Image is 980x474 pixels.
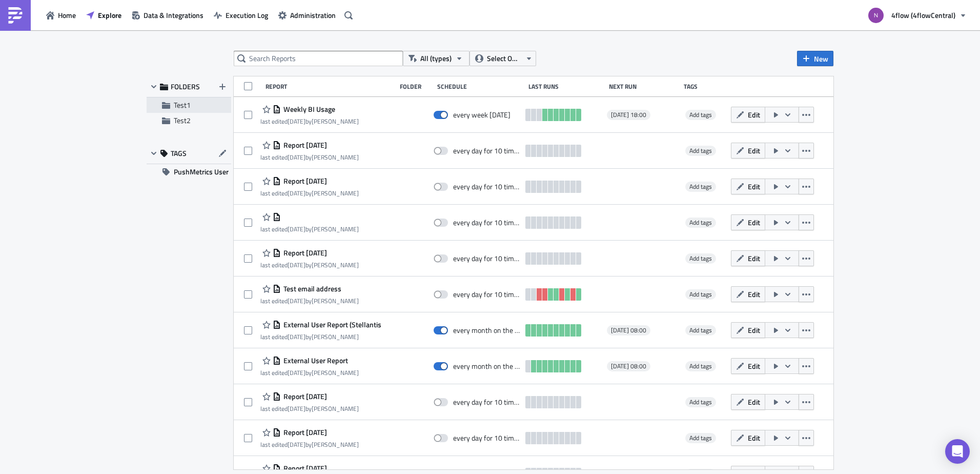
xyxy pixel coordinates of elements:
button: All (types) [403,51,469,66]
div: last edited by [PERSON_NAME] [260,189,359,197]
span: Report 2025-06-18 [281,176,327,186]
div: every day for 10 times [453,182,521,191]
button: Explore [81,7,127,23]
span: Explore [98,10,121,21]
span: Add tags [685,146,716,156]
span: Home [58,10,76,21]
div: last edited by [PERSON_NAME] [260,333,381,341]
div: every day for 10 times [453,218,521,227]
span: Add tags [685,218,716,228]
button: PushMetrics User [147,164,231,180]
span: Weekly BI Usage [281,105,335,114]
span: Add tags [689,433,712,443]
button: Home [41,7,81,23]
span: Edit [748,181,760,192]
div: Tags [684,83,727,90]
div: last edited by [PERSON_NAME] [260,405,359,412]
div: Report [266,83,395,90]
div: Folder [400,83,432,90]
span: Report 2025-07-25 [281,141,327,150]
time: 2025-07-25T17:20:09Z [288,152,305,162]
div: Last Runs [528,83,604,90]
span: 4flow (4flowCentral) [891,10,955,21]
span: Add tags [685,253,716,264]
span: Add tags [685,289,716,300]
button: Administration [273,7,341,23]
button: Data & Integrations [127,7,209,23]
div: every day for 10 times [453,398,521,407]
button: Edit [731,394,765,410]
span: [DATE] 08:00 [611,362,646,370]
div: every day for 10 times [453,433,521,443]
button: Edit [731,107,765,123]
button: Edit [731,286,765,302]
span: Add tags [689,397,712,407]
time: 2025-05-25T18:00:17Z [288,224,305,234]
time: 2025-06-18T10:02:23Z [288,188,305,198]
div: Next Run [609,83,679,90]
span: Add tags [685,433,716,443]
div: every day for 10 times [453,254,521,263]
span: Add tags [689,146,712,155]
div: Open Intercom Messenger [945,439,970,464]
button: New [797,51,833,66]
div: every week on Sunday [453,110,511,120]
span: Add tags [689,110,712,120]
span: Edit [748,109,760,120]
span: Edit [748,217,760,228]
span: TAGS [171,149,187,158]
span: Add tags [689,253,712,263]
span: Edit [748,432,760,443]
div: every day for 10 times [453,290,521,299]
span: Edit [748,289,760,300]
span: External User Report (Stellantis [281,320,381,329]
span: Edit [748,253,760,264]
span: Execution Log [226,10,268,21]
time: 2025-05-28T12:00:20Z [288,368,305,378]
div: last edited by [PERSON_NAME] [260,153,359,161]
span: Add tags [689,361,712,371]
div: last edited by [PERSON_NAME] [260,297,359,305]
span: Report 2025-03-27 [281,392,327,401]
span: Add tags [685,361,716,371]
span: Report 2025-05-23 [281,248,327,258]
div: every day for 10 times [453,146,521,155]
span: Add tags [689,218,712,227]
span: Report 2025-03-27 [281,464,327,473]
span: Edit [748,397,760,407]
time: 2025-03-27T16:19:07Z [288,440,305,449]
img: Avatar [867,7,885,24]
time: 2025-05-23T09:43:47Z [288,332,305,342]
span: [DATE] 18:00 [611,111,646,119]
span: Test1 [174,100,191,110]
span: Report 2025-03-27 [281,428,327,437]
time: 2025-05-28T12:01:45Z [288,296,305,306]
button: Edit [731,179,765,194]
div: last edited by [PERSON_NAME] [260,225,359,233]
a: Execution Log [209,7,273,23]
span: FOLDERS [171,82,200,91]
img: PushMetrics [7,7,24,24]
time: 2025-05-23T09:43:33Z [288,260,305,270]
span: Test2 [174,115,191,126]
span: Edit [748,145,760,156]
span: External User Report [281,356,348,365]
span: All (types) [420,53,452,64]
span: Data & Integrations [144,10,203,21]
span: Add tags [685,110,716,120]
button: Select Owner [469,51,536,66]
div: last edited by [PERSON_NAME] [260,117,359,125]
button: Edit [731,430,765,446]
span: Edit [748,325,760,335]
div: Schedule [437,83,523,90]
span: Add tags [685,182,716,192]
button: Edit [731,322,765,338]
div: last edited by [PERSON_NAME] [260,369,359,377]
time: 2025-05-28T07:51:11Z [288,404,305,413]
input: Search Reports [234,51,403,66]
div: every month on the 1st [453,326,521,335]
